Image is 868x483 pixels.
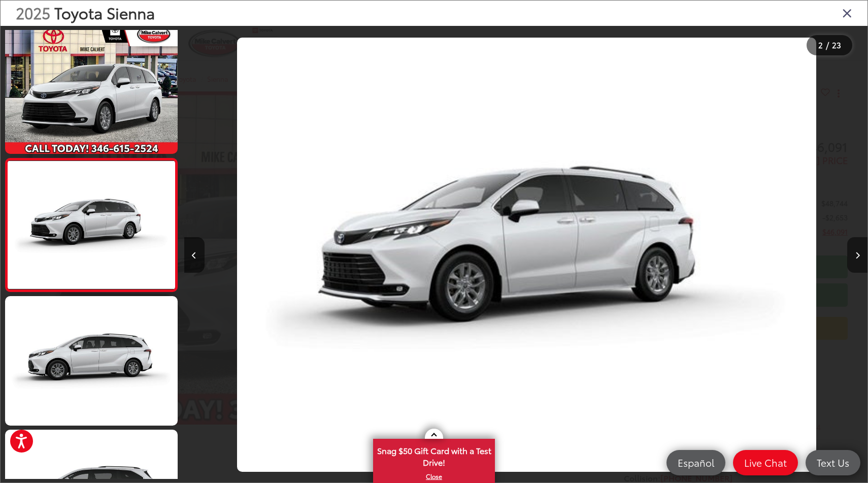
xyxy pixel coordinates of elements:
[739,456,792,469] span: Live Chat
[806,450,860,475] a: Text Us
[237,38,816,472] img: 2025 Toyota Sienna XLE 8 Passenger
[16,2,50,23] span: 2025
[818,39,823,50] span: 2
[825,42,830,49] span: /
[832,39,841,50] span: 23
[673,456,719,469] span: Español
[4,295,179,427] img: 2025 Toyota Sienna XLE 8 Passenger
[842,6,852,19] i: Close gallery
[666,450,725,475] a: Español
[184,237,205,273] button: Previous image
[54,2,155,23] span: Toyota Sienna
[6,161,177,289] img: 2025 Toyota Sienna XLE 8 Passenger
[4,23,179,155] img: 2025 Toyota Sienna XLE 8 Passenger
[812,456,854,469] span: Text Us
[847,237,867,273] button: Next image
[733,450,798,475] a: Live Chat
[185,38,868,472] div: 2025 Toyota Sienna XLE 8 Passenger 1
[374,440,494,471] span: Snag $50 Gift Card with a Test Drive!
